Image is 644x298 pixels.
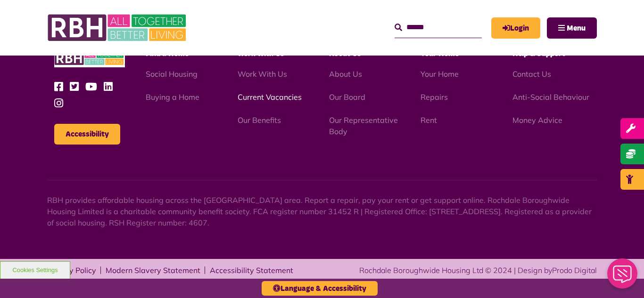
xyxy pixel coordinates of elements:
a: Money Advice [512,115,562,125]
img: RBH [54,49,125,67]
a: Work With Us [238,69,287,79]
img: RBH [47,9,189,46]
input: Search [395,17,482,38]
button: Language & Accessibility [262,281,378,296]
a: Contact Us [512,69,551,79]
span: Menu [567,24,586,32]
iframe: Netcall Web Assistant for live chat [602,256,644,298]
a: Prodo Digital - open in a new tab [552,266,597,275]
a: Our Board [329,92,365,102]
a: Our Benefits [238,115,281,125]
a: Buying a Home [146,92,199,102]
button: Navigation [547,17,597,39]
p: RBH provides affordable housing across the [GEOGRAPHIC_DATA] area. Report a repair, pay your rent... [47,194,597,228]
a: Rent [421,115,437,125]
a: Your Home [421,69,459,79]
a: About Us [329,69,362,79]
div: Rochdale Boroughwide Housing Ltd © 2024 | Design by [359,265,597,276]
a: Privacy Policy [47,266,96,274]
a: Our Representative Body [329,115,398,136]
a: MyRBH [491,17,540,39]
a: Modern Slavery Statement - open in a new tab [106,266,200,274]
a: Anti-Social Behaviour [512,92,589,102]
a: Social Housing - open in a new tab [146,69,198,79]
a: Current Vacancies [238,92,302,102]
a: Accessibility Statement [210,266,293,274]
button: Accessibility [54,124,120,145]
a: Repairs [421,92,448,102]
